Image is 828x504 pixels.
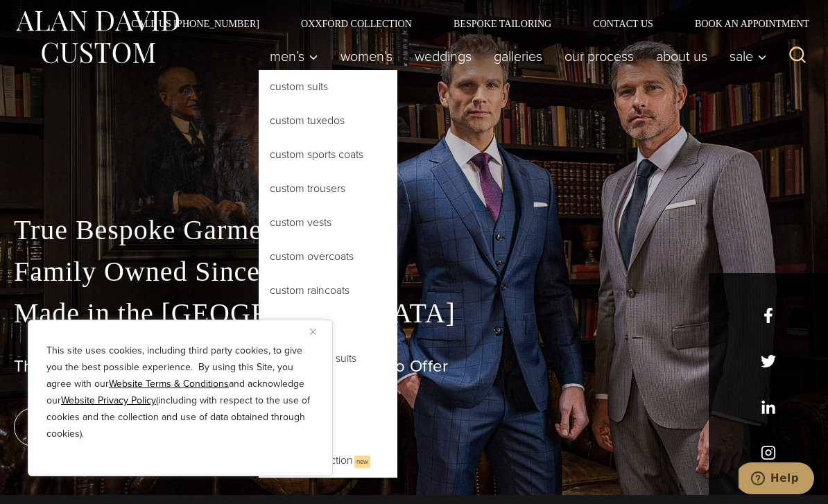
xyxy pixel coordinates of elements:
[329,42,404,70] a: Women’s
[14,356,814,376] h1: The Best Custom Suits [GEOGRAPHIC_DATA] Has to Offer
[280,19,433,28] a: Oxxford Collection
[110,19,280,28] a: Call Us [PHONE_NUMBER]
[259,42,774,70] nav: Primary Navigation
[259,308,397,341] a: Custom Shirts
[572,19,674,28] a: Contact Us
[674,19,814,28] a: Book an Appointment
[310,323,327,340] button: Close
[404,42,483,70] a: weddings
[14,408,208,446] a: book an appointment
[61,393,156,408] a: Website Privacy Policy
[483,42,553,70] a: Galleries
[739,462,814,497] iframe: Opens a widget where you can chat to one of our agents
[354,455,370,468] span: New
[109,376,229,391] a: Website Terms & Conditions
[645,42,718,70] a: About Us
[259,206,397,239] a: Custom Vests
[46,342,314,442] p: This site uses cookies, including third party cookies, to give you the best possible experience. ...
[553,42,645,70] a: Our Process
[259,70,397,103] a: Custom Suits
[259,42,329,70] button: Men’s sub menu toggle
[718,42,774,70] button: Sale sub menu toggle
[259,104,397,137] a: Custom Tuxedos
[14,6,180,68] img: Alan David Custom
[259,138,397,171] a: Custom Sports Coats
[310,329,316,335] img: Close
[259,172,397,205] a: Custom Trousers
[781,40,814,73] button: View Search Form
[110,19,814,28] nav: Secondary Navigation
[259,240,397,273] a: Custom Overcoats
[14,209,814,334] p: True Bespoke Garments Family Owned Since [DATE] Made in the [GEOGRAPHIC_DATA]
[259,274,397,307] a: Custom Raincoats
[433,19,572,28] a: Bespoke Tailoring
